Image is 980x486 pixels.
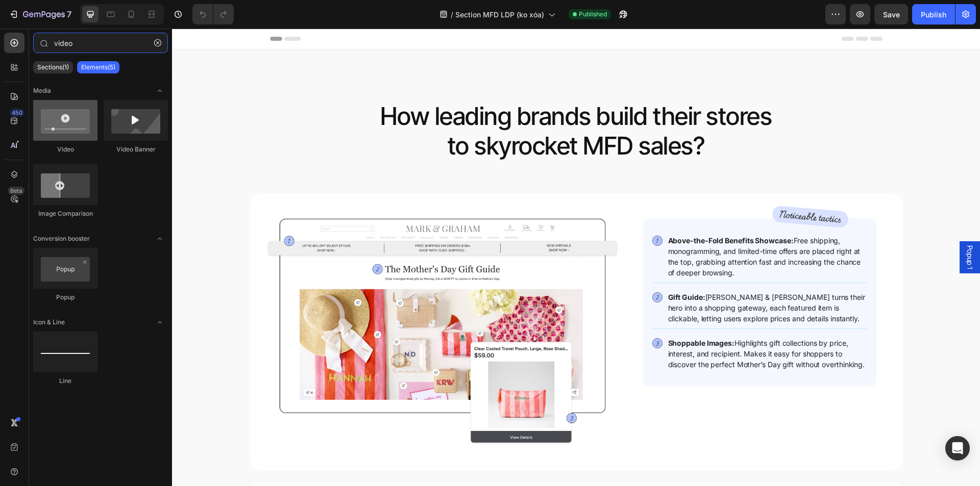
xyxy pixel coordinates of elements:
span: Section MFD LDP (ko xóa) [455,9,544,20]
span: Published [579,10,607,19]
span: Popup 1 [793,217,803,241]
div: 450 [10,109,24,117]
div: Open Intercom Messenger [945,436,970,461]
strong: Gift Guide: [496,264,533,273]
span: / [451,9,453,20]
p: [PERSON_NAME] & [PERSON_NAME] turns their hero into a shopping gateway, each featured item is cli... [496,263,694,295]
p: Elements(5) [81,63,115,71]
iframe: Design area [172,29,980,486]
div: Image Comparison [33,209,97,218]
p: Sections(1) [37,63,69,71]
button: Publish [912,4,955,24]
p: Free shipping, monogramming, and limited-time offers are placed right at the top, grabbing attent... [496,207,694,249]
div: Undo/Redo [192,4,234,24]
div: Line [33,376,97,386]
span: Toggle open [152,314,168,330]
div: Video Banner [104,145,168,154]
span: Toggle open [152,231,168,247]
p: Highlights gift collections by price, interest, and recipient. Makes it easy for shoppers to disc... [496,309,694,341]
span: Toggle open [152,83,168,99]
span: Save [883,10,900,19]
div: Video [33,145,97,154]
p: 7 [67,8,71,20]
span: Media [33,86,51,95]
img: gempages_492436606603494278-7bb2f913-5187-4870-b4d5-b81151d9b10c.png [94,190,447,417]
strong: Shoppable Images: [496,310,562,319]
p: Noticeable tactics [606,182,670,195]
div: Beta [8,187,24,195]
input: Search Sections & Elements [33,33,168,53]
button: Save [874,4,908,24]
span: Icon & Line [33,318,65,327]
strong: Above-the-Fold Benefits Showcase: [496,208,622,216]
span: Conversion booster [33,234,90,243]
div: Publish [921,9,946,20]
button: <p>Noticeable tactics</p> [600,177,677,199]
h2: How leading brands build their stores to skyrocket MFD sales? [204,72,605,133]
div: Popup [33,293,97,302]
button: 7 [4,4,76,24]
